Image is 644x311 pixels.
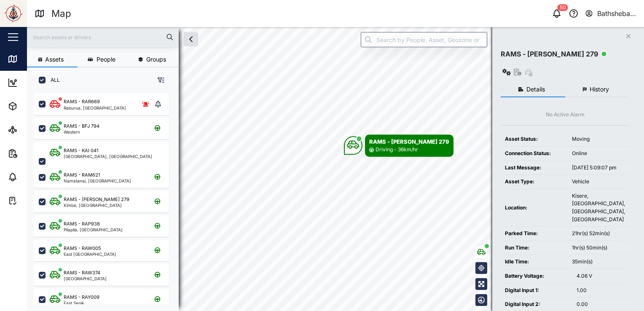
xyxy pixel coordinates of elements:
span: Assets [45,56,64,62]
div: Tasks [22,196,45,205]
div: 35min(s) [572,258,625,266]
div: RAMS - [PERSON_NAME] 279 [369,137,449,146]
div: 50 [558,4,568,11]
div: Location: [505,204,563,212]
div: East Sepik [64,301,99,305]
div: Map marker [344,134,453,157]
span: Groups [146,56,166,62]
div: Raburua, [GEOGRAPHIC_DATA] [64,106,126,110]
div: Kimbe, [GEOGRAPHIC_DATA] [64,203,129,207]
div: RAMS - RAY009 [64,294,99,301]
div: Namatanai, [GEOGRAPHIC_DATA] [64,179,131,183]
div: Reports [22,149,51,158]
div: grid [34,90,178,304]
div: Connection Status: [505,150,563,158]
div: RAMS - [PERSON_NAME] 279 [64,196,129,203]
div: RAMS - RAW374 [64,269,100,276]
div: Digital Input 1: [505,287,568,295]
div: 1.00 [577,287,625,295]
div: Idle Time: [505,258,563,266]
div: 4.06 V [577,272,625,280]
div: Pilapila, [GEOGRAPHIC_DATA] [64,228,123,232]
div: Assets [22,102,48,111]
div: Alarms [22,172,48,182]
div: Driving - 36km/hr [376,146,418,154]
div: Digital Input 2: [505,300,568,308]
div: East [GEOGRAPHIC_DATA] [64,252,116,256]
div: RAMS - RAW005 [64,245,101,252]
div: Map [22,54,41,64]
div: No Active Alarm [546,111,585,119]
div: Online [572,150,625,158]
div: RAMS - [PERSON_NAME] 279 [501,49,598,59]
div: Vehicle [572,178,625,186]
div: Moving [572,135,625,143]
div: Bathsheba Kare [597,8,637,19]
label: ALL [46,77,60,83]
div: 21hr(s) 52min(s) [572,230,625,238]
div: RAMS - RAR669 [64,98,100,105]
img: Main Logo [4,4,23,23]
input: Search by People, Asset, Geozone or Place [361,32,487,47]
div: Asset Status: [505,135,563,143]
div: RAMS - RAM621 [64,172,100,179]
div: Kisere, [GEOGRAPHIC_DATA], [GEOGRAPHIC_DATA], [GEOGRAPHIC_DATA] [572,192,625,223]
input: Search assets or drivers [32,31,174,43]
span: People [97,56,115,62]
div: Dashboard [22,78,60,87]
div: Asset Type: [505,178,563,186]
div: [GEOGRAPHIC_DATA], [GEOGRAPHIC_DATA] [64,154,152,158]
div: Map [51,6,71,21]
div: [GEOGRAPHIC_DATA] [64,276,107,281]
div: Run Time: [505,244,563,252]
div: RAMS - KAI 041 [64,147,98,154]
div: RAMS - RAP938 [64,220,100,228]
div: Last Message: [505,164,563,172]
span: History [590,86,609,92]
span: Details [526,86,545,92]
div: Parked Time: [505,230,563,238]
div: Western [64,130,99,134]
div: Battery Voltage: [505,272,568,280]
div: 1hr(s) 50min(s) [572,244,625,252]
canvas: Map [27,27,644,311]
div: RAMS - BFJ 794 [64,123,99,130]
button: Bathsheba Kare [585,8,637,19]
div: 0.00 [577,300,625,308]
div: [DATE] 5:09:07 pm [572,164,625,172]
div: Sites [22,125,42,134]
